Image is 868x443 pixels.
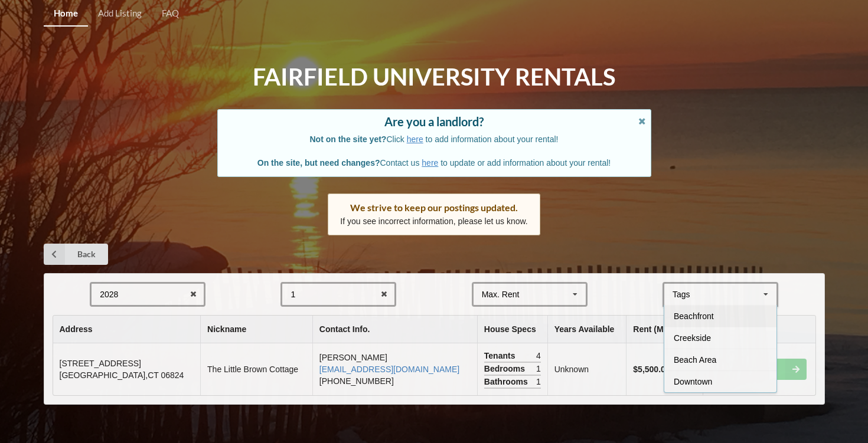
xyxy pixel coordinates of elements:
span: Tenants [484,350,518,362]
div: Are you a landlord? [230,116,639,127]
h1: Fairfield University Rentals [253,62,615,92]
a: here [407,134,423,144]
b: $5,500.00 [633,365,670,374]
a: Add Listing [88,1,152,27]
th: Address [53,316,201,343]
td: [PERSON_NAME] [PHONE_NUMBER] [312,343,477,395]
span: Bathrooms [484,376,531,388]
span: Click to add information about your rental! [310,134,559,144]
td: Unknown [547,343,626,395]
span: [STREET_ADDRESS] [60,359,141,368]
b: On the site, but need changes? [257,158,380,168]
span: Contact us to update or add information about your rental! [257,158,611,168]
span: 4 [536,350,541,362]
th: Years Available [547,316,626,343]
div: 1 [291,290,295,298]
span: 1 [536,376,541,388]
a: FAQ [152,1,189,27]
a: Back [44,244,108,265]
span: Downtown [674,377,712,386]
th: Rent (Monthly) [626,316,703,343]
div: 2028 [100,290,118,298]
th: Nickname [200,316,312,343]
span: Creekside [674,333,711,343]
th: House Specs [477,316,547,343]
a: Home [44,1,88,27]
p: If you see incorrect information, please let us know. [340,215,528,227]
span: Bedrooms [484,363,528,375]
td: The Little Brown Cottage [200,343,312,395]
b: Not on the site yet? [310,134,387,144]
div: We strive to keep our postings updated. [340,202,528,214]
span: [GEOGRAPHIC_DATA] , CT 06824 [60,370,184,380]
span: 1 [536,363,541,375]
a: here [422,158,438,168]
span: Beachfront [674,311,714,321]
div: Max. Rent [482,290,520,298]
a: [EMAIL_ADDRESS][DOMAIN_NAME] [319,365,459,374]
span: Beach Area [674,355,716,365]
th: Contact Info. [312,316,477,343]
